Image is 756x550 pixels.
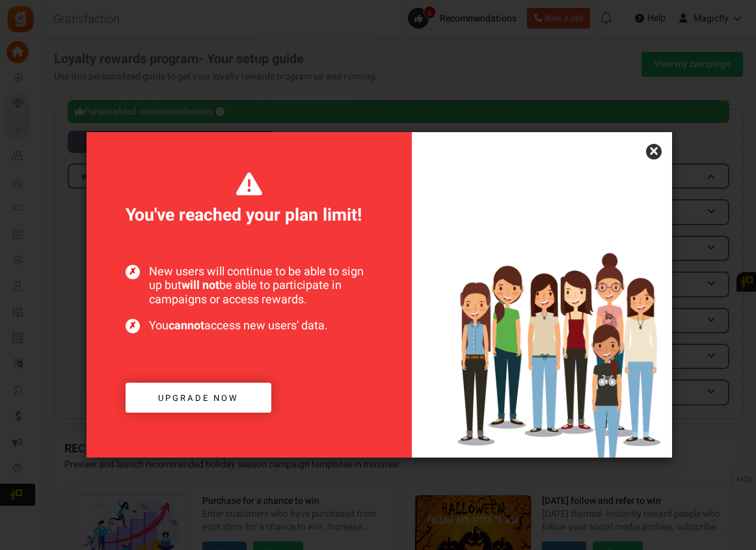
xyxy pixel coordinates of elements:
img: Increased users [412,197,672,458]
span: You access new users' data. [126,319,373,333]
b: will not [182,277,219,294]
a: × [646,144,662,159]
span: You've reached your plan limit! [126,171,373,228]
span: New users will continue to be able to sign up but be able to participate in campaigns or access r... [126,265,373,307]
b: cannot [169,317,204,335]
span: Upgrade now [158,392,239,404]
a: Upgrade now [126,383,271,413]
